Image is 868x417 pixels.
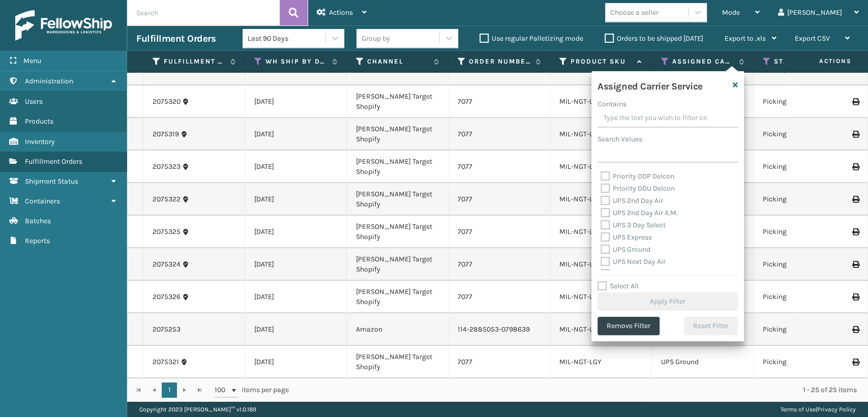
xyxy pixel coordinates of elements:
[754,183,855,216] td: Picking
[852,98,858,105] i: Print Label
[795,34,830,43] span: Export CSV
[153,324,181,335] a: 2075253
[754,85,855,118] td: Picking
[852,163,858,170] i: Print Label
[136,33,216,45] h3: Fulfillment Orders
[347,216,448,248] td: [PERSON_NAME] Target Shopify
[610,7,659,18] div: Choose a seller
[559,292,602,301] a: MIL-NGT-LGY
[245,118,347,151] td: [DATE]
[852,326,858,333] i: Print Label
[448,151,550,183] td: 7077
[25,77,73,85] span: Administration
[245,346,347,378] td: [DATE]
[347,151,448,183] td: [PERSON_NAME] Target Shopify
[448,346,550,378] td: 7077
[817,406,856,413] a: Privacy Policy
[787,53,857,70] span: Actions
[754,216,855,248] td: Picking
[852,261,858,268] i: Print Label
[754,151,855,183] td: Picking
[601,196,663,205] label: UPS 2nd Day Air
[448,85,550,118] td: 7077
[25,177,78,186] span: Shipment Status
[601,245,650,254] label: UPS Ground
[684,317,738,335] button: Reset Filter
[601,184,675,193] label: Priority DDU Delcon
[448,216,550,248] td: 7077
[571,57,632,66] label: Product SKU
[672,57,734,66] label: Assigned Carrier Service
[597,317,660,335] button: Remove Filter
[601,257,666,266] label: UPS Next Day Air
[448,313,550,346] td: 114-2885053-0798639
[601,172,674,181] label: Priority DDP Delcon
[303,385,857,395] div: 1 - 25 of 25 items
[597,134,642,144] label: Search Values
[852,131,858,138] i: Print Label
[597,282,639,290] label: Select All
[754,281,855,313] td: Picking
[25,137,55,146] span: Inventory
[248,33,326,44] div: Last 90 Days
[754,313,855,346] td: Picking
[754,118,855,151] td: Picking
[347,85,448,118] td: [PERSON_NAME] Target Shopify
[153,162,181,172] a: 2075323
[15,10,112,41] img: logo
[469,57,530,66] label: Order Number
[597,109,738,128] input: Type the text you wish to filter on
[559,162,602,171] a: MIL-NGT-LGY
[559,260,602,269] a: MIL-NGT-LGY
[162,382,177,398] a: 1
[852,196,858,203] i: Print Label
[347,313,448,346] td: Amazon
[852,228,858,235] i: Print Label
[781,402,856,417] div: |
[23,56,41,65] span: Menu
[774,57,835,66] label: Status
[215,382,289,398] span: items per page
[852,359,858,366] i: Print Label
[448,281,550,313] td: 7077
[601,233,652,242] label: UPS Express
[25,157,82,166] span: Fulfillment Orders
[153,227,181,237] a: 2075325
[559,358,602,366] a: MIL-NGT-LGY
[329,8,353,17] span: Actions
[245,85,347,118] td: [DATE]
[754,248,855,281] td: Picking
[601,221,666,229] label: UPS 3 Day Select
[597,292,738,311] button: Apply Filter
[367,57,429,66] label: Channel
[245,313,347,346] td: [DATE]
[153,129,179,139] a: 2075319
[245,151,347,183] td: [DATE]
[25,217,51,225] span: Batches
[448,183,550,216] td: 7077
[25,197,60,205] span: Containers
[265,57,327,66] label: WH Ship By Date
[245,248,347,281] td: [DATE]
[754,346,855,378] td: Picking
[347,248,448,281] td: [PERSON_NAME] Target Shopify
[153,292,181,302] a: 2075326
[164,57,225,66] label: Fulfillment Order Id
[153,259,181,270] a: 2075324
[347,346,448,378] td: [PERSON_NAME] Target Shopify
[215,385,230,395] span: 100
[559,130,602,138] a: MIL-NGT-LGY
[347,118,448,151] td: [PERSON_NAME] Target Shopify
[245,216,347,248] td: [DATE]
[347,281,448,313] td: [PERSON_NAME] Target Shopify
[781,406,816,413] a: Terms of Use
[559,97,602,106] a: MIL-NGT-LGY
[601,208,678,217] label: UPS 2nd Day Air A.M.
[725,34,766,43] span: Export to .xls
[601,270,683,278] label: UPS Next Day Air Early
[448,118,550,151] td: 7077
[480,34,583,43] label: Use regular Palletizing mode
[605,34,703,43] label: Orders to be shipped [DATE]
[25,97,43,106] span: Users
[559,195,602,203] a: MIL-NGT-LGY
